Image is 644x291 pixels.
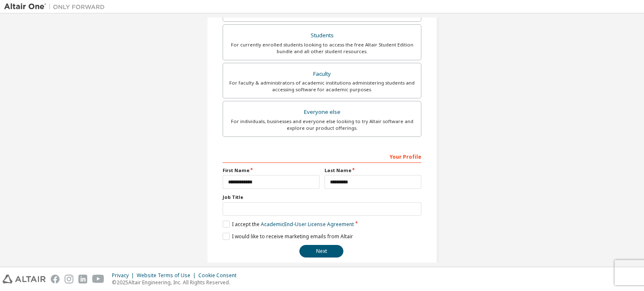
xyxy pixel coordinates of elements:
button: Next [299,245,343,258]
img: linkedin.svg [78,275,87,283]
img: instagram.svg [65,275,73,283]
img: facebook.svg [51,275,60,283]
div: Your Profile [223,149,421,163]
div: Everyone else [228,106,416,118]
label: Job Title [223,194,421,201]
p: © 2025 Altair Engineering, Inc. All Rights Reserved. [112,279,241,286]
div: Website Terms of Use [137,272,198,279]
label: Last Name [325,167,421,174]
img: Altair One [4,3,109,11]
img: altair_logo.svg [3,275,46,283]
label: First Name [223,167,319,174]
label: I would like to receive marketing emails from Altair [223,233,353,240]
div: For faculty & administrators of academic institutions administering students and accessing softwa... [228,80,416,93]
div: Cookie Consent [198,272,241,279]
label: I accept the [223,221,354,228]
div: Faculty [228,68,416,80]
div: Privacy [112,272,137,279]
a: Academic End-User License Agreement [261,221,354,228]
div: For currently enrolled students looking to access the free Altair Student Edition bundle and all ... [228,41,416,55]
div: For individuals, businesses and everyone else looking to try Altair software and explore our prod... [228,118,416,131]
div: Students [228,30,416,41]
img: youtube.svg [92,275,104,283]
